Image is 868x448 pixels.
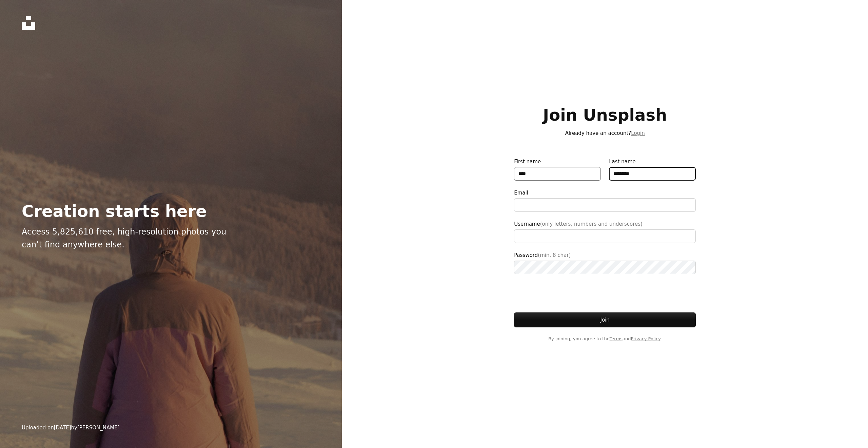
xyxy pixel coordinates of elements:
p: Already have an account? [514,129,696,137]
input: Last name [609,167,696,181]
p: Access 5,825,610 free, high-resolution photos you can’t find anywhere else. [22,225,229,251]
a: Terms [610,336,623,341]
label: Last name [609,158,696,181]
div: Uploaded on by [PERSON_NAME] [22,424,120,432]
label: First name [514,158,601,181]
input: First name [514,167,601,181]
span: By joining, you agree to the and . [514,335,696,342]
a: Privacy Policy [631,336,660,341]
button: Join [514,312,696,327]
input: Username(only letters, numbers and underscores) [514,229,696,243]
time: February 20, 2025 at 5:40:00 AM GMT+5:30 [54,425,71,431]
label: Username [514,220,696,243]
input: Password(min. 8 char) [514,261,696,274]
h1: Join Unsplash [514,106,696,124]
a: Login [631,130,645,136]
span: (min. 8 char) [538,252,571,258]
h2: Creation starts here [22,202,229,220]
label: Password [514,251,696,274]
input: Email [514,198,696,212]
label: Email [514,189,696,212]
a: Home — Unsplash [22,16,35,30]
span: (only letters, numbers and underscores) [540,221,643,227]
